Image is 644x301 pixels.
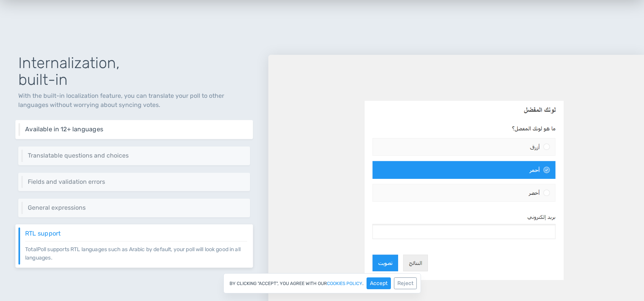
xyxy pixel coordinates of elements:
h6: Available in 12+ languages [25,126,247,133]
a: cookies policy [327,281,362,286]
h6: Fields and validation errors [28,178,244,185]
p: TotalPoll supports RTL languages such as Arabic by default, your poll will look good in all langu... [25,241,247,261]
h6: General expressions [28,204,244,211]
h6: RTL support [25,230,247,237]
h6: Translatable questions and choices [28,152,244,159]
h1: Internalization, built-in [18,55,250,88]
div: By clicking "Accept", you agree with our . [223,273,421,293]
p: Translating field labels and validation error is also possible. [28,185,244,185]
button: Accept [367,277,391,289]
p: With the built-in localization feature, you can translate your poll to other languages without wo... [18,91,250,110]
button: Reject [394,277,417,289]
p: Not only polls are translatable but also elements like vote button, errors messages and more. [28,211,244,212]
